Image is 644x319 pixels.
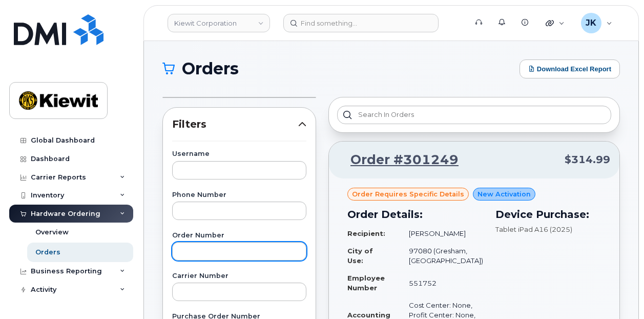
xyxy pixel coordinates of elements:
[400,225,483,243] td: [PERSON_NAME]
[495,207,601,222] h3: Device Purchase:
[337,106,611,124] input: Search in orders
[400,269,483,296] td: 551752
[565,152,610,167] span: $314.99
[599,274,636,311] iframe: Messenger Launcher
[338,151,459,169] a: Order #301249
[347,229,385,237] strong: Recipient:
[182,61,239,76] span: Orders
[347,207,483,222] h3: Order Details:
[400,242,483,269] td: 97080 (Gresham, [GEOGRAPHIC_DATA])
[172,192,306,198] label: Phone Number
[347,247,373,265] strong: City of Use:
[520,59,620,78] button: Download Excel Report
[352,189,464,199] span: Order requires Specific details
[495,225,572,233] span: Tablet iPad A16 (2025)
[172,117,298,132] span: Filters
[172,273,306,280] label: Carrier Number
[477,189,531,199] span: New Activation
[347,274,385,292] strong: Employee Number
[172,151,306,157] label: Username
[172,232,306,239] label: Order Number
